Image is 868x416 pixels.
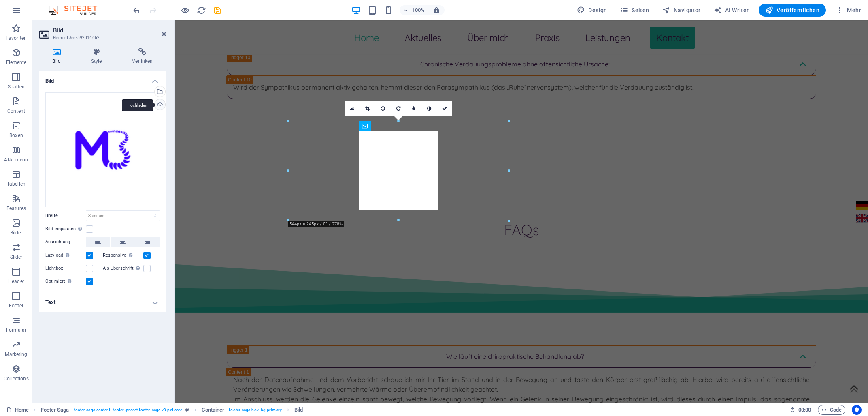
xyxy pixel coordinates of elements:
span: Mehr [836,6,861,14]
h4: Bild [39,71,166,86]
button: Usercentrics [852,405,862,415]
i: Dieses Element ist ein anpassbares Preset [185,407,189,412]
h4: Style [77,48,119,65]
p: Bilder [10,229,23,236]
h2: Bild [53,27,166,34]
span: Code [821,405,842,415]
h6: 100% [412,5,425,15]
h6: Session-Zeit [790,405,811,415]
button: Design [574,4,611,17]
span: Seiten [620,6,649,14]
p: Collections [4,375,28,382]
button: undo [132,5,141,15]
span: AI Writer [714,6,749,14]
button: Mehr [832,4,864,17]
p: Formular [6,327,27,333]
span: Navigator [662,6,701,14]
label: Breite [45,213,86,218]
p: Header [8,278,24,285]
img: Editor Logo [47,5,107,15]
div: Design (Strg+Alt+Y) [574,4,611,17]
a: 90° links drehen [375,101,391,116]
a: Hochladen [154,99,166,110]
h3: Element #ed-592014662 [53,34,150,41]
span: Veröffentlichen [765,6,819,14]
p: Favoriten [6,35,27,41]
nav: breadcrumb [41,405,303,415]
p: Content [7,108,25,114]
p: Slider [10,254,23,260]
a: Wähle aus deinen Dateien, Stockfotos oder lade Dateien hoch [345,101,360,116]
a: Weichzeichnen [406,101,421,116]
a: Bestätigen ( Strg ⏎ ) [437,101,452,116]
button: reload [196,5,206,15]
button: Klicke hier, um den Vorschau-Modus zu verlassen [180,5,190,15]
span: . footer-saga-content .footer .preset-footer-saga-v3-pet-care [72,405,183,415]
a: Ausschneide-Modus [360,101,375,116]
label: Lazyload [45,251,86,260]
a: 90° rechts drehen [391,101,406,116]
label: Responsive [103,251,143,260]
label: Bild einpassen [45,224,86,234]
i: Save (Ctrl+S) [213,6,222,15]
span: Klick zum Auswählen. Doppelklick zum Bearbeiten [294,405,303,415]
button: Seiten [617,4,653,17]
i: Seite neu laden [197,6,206,15]
label: Ausrichtung [45,237,86,247]
i: Bei Größenänderung Zoomstufe automatisch an das gewählte Gerät anpassen. [433,6,440,14]
h4: Text [39,293,166,312]
span: : [804,407,805,413]
span: . footer-saga-box .bg-primary [228,405,282,415]
p: Tabellen [7,181,26,187]
button: Veröffentlichen [759,4,826,17]
span: Klick zum Auswählen. Doppelklick zum Bearbeiten [202,405,224,415]
p: Footer [9,302,23,309]
h4: Bild [39,48,77,65]
div: logo_02-4-1-nxA41XOnZF0JdG3S1zgY4Q-dI8D6KO-qO-gB924M0xecQ.png [45,92,160,207]
a: Klick, um Auswahl aufzuheben. Doppelklick öffnet Seitenverwaltung [6,405,29,415]
span: Design [577,6,607,14]
p: Features [6,205,26,212]
button: AI Writer [711,4,752,17]
p: Spalten [8,84,25,90]
p: Akkordeon [4,157,28,163]
a: Graustufen [421,101,437,116]
button: Navigator [659,4,704,17]
p: Marketing [5,351,27,358]
button: save [213,5,222,15]
label: Optimiert [45,277,86,286]
label: Als Überschrift [103,264,143,273]
p: Elemente [6,59,27,66]
i: Rückgängig: Bild ändern (Strg+Z) [132,6,141,15]
button: Code [818,405,845,415]
button: 100% [400,5,428,15]
h4: Verlinken [119,48,166,65]
span: Klick zum Auswählen. Doppelklick zum Bearbeiten [41,405,69,415]
span: 00 00 [798,405,811,415]
label: Lightbox [45,264,86,273]
p: Boxen [9,132,23,139]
